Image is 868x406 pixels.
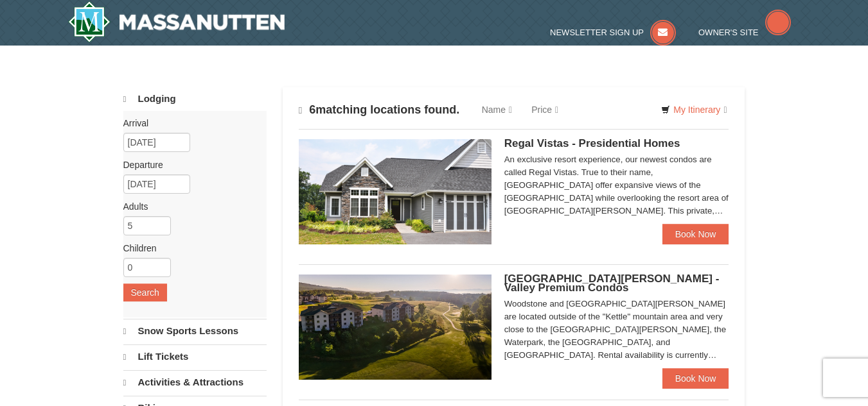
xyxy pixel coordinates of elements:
a: Price [522,97,568,123]
a: Lift Tickets [123,344,267,369]
img: 19219041-4-ec11c166.jpg [299,275,492,380]
button: Search [123,283,167,301]
a: Book Now [662,368,729,389]
label: Arrival [123,117,257,130]
span: Regal Vistas - Presidential Homes [504,137,680,149]
span: Owner's Site [698,28,759,37]
label: Departure [123,158,257,171]
a: Snow Sports Lessons [123,319,267,343]
span: Newsletter Sign Up [550,28,644,37]
div: An exclusive resort experience, our newest condos are called Regal Vistas. True to their name, [G... [504,153,729,217]
h4: matching locations found. [299,103,460,117]
a: Name [472,97,522,123]
a: Newsletter Sign Up [550,28,676,37]
a: Lodging [123,87,267,111]
a: Activities & Attractions [123,370,267,394]
label: Children [123,242,257,255]
a: Owner's Site [698,28,791,37]
img: 19218991-1-902409a9.jpg [299,139,492,244]
span: 6 [309,103,315,116]
a: Massanutten Resort [68,1,285,42]
img: Massanutten Resort Logo [68,1,285,42]
a: Book Now [662,224,729,244]
span: [GEOGRAPHIC_DATA][PERSON_NAME] - Valley Premium Condos [504,273,720,294]
label: Adults [123,200,257,213]
div: Woodstone and [GEOGRAPHIC_DATA][PERSON_NAME] are located outside of the "Kettle" mountain area an... [504,298,729,362]
a: My Itinerary [653,100,735,119]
